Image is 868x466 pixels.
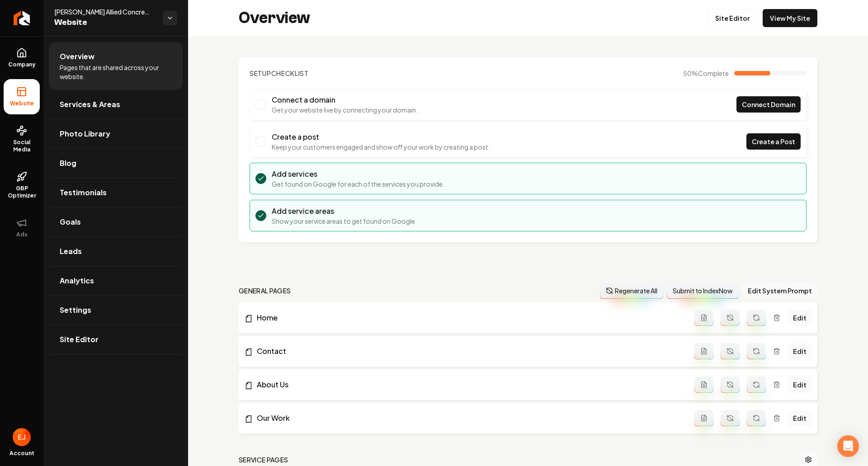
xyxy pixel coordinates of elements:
span: Company [5,61,39,68]
a: About Us [244,379,694,390]
h3: Add service areas [272,206,417,217]
span: Settings [60,305,91,315]
a: Testimonials [49,178,183,207]
h2: Checklist [250,69,309,78]
span: Connect Domain [742,100,795,109]
a: Create a Post [746,133,801,150]
a: Edit [788,343,812,359]
a: Company [4,40,40,75]
button: Ads [4,210,40,245]
h2: general pages [239,286,291,295]
span: Create a Post [752,137,795,146]
span: 50 % [683,69,729,78]
h3: Create a post [272,132,490,142]
p: Get found on Google for each of the services you provide. [272,179,444,188]
span: Social Media [4,139,40,153]
a: View My Site [763,9,817,27]
span: Setup [250,69,271,77]
button: Add admin page prompt [694,310,713,326]
a: Connect Domain [736,96,801,113]
h3: Add services [272,169,444,179]
a: Edit [788,410,812,426]
a: Photo Library [49,119,183,148]
button: Add admin page prompt [694,410,713,426]
a: Site Editor [49,325,183,354]
span: Site Editor [60,334,99,345]
a: Analytics [49,266,183,295]
a: GBP Optimizer [4,164,40,207]
span: Leads [60,246,82,257]
a: Settings [49,296,183,325]
h2: Service Pages [239,455,288,464]
span: Services & Areas [60,99,120,110]
p: Keep your customers engaged and show off your work by creating a post. [272,142,490,151]
button: Open user button [13,428,31,446]
a: Social Media [4,118,40,160]
button: Regenerate All [600,282,663,299]
a: Home [244,312,694,323]
span: Testimonials [60,187,107,198]
a: Goals [49,207,183,236]
span: GBP Optimizer [4,185,40,199]
a: Blog [49,149,183,178]
span: Goals [60,217,81,227]
span: Account [9,450,34,457]
span: Blog [60,158,76,169]
span: Ads [13,231,31,238]
a: Contact [244,346,694,357]
span: Pages that are shared across your website. [60,63,172,81]
button: Submit to IndexNow [667,282,739,299]
span: [PERSON_NAME] Allied Concrete LLC [54,7,156,16]
a: Services & Areas [49,90,183,119]
a: Site Editor [708,9,757,27]
div: Open Intercom Messenger [837,435,859,457]
p: Show your service areas to get found on Google. [272,217,417,226]
img: Rebolt Logo [14,11,30,25]
span: Website [54,16,156,29]
span: Photo Library [60,128,110,139]
span: Complete [698,69,729,77]
button: Add admin page prompt [694,343,713,359]
h2: Overview [239,9,310,27]
span: Website [6,100,38,107]
a: Our Work [244,413,694,424]
span: Overview [60,51,94,62]
img: Eduard Joers [13,428,31,446]
h3: Connect a domain [272,94,418,105]
a: Edit [788,310,812,326]
p: Get your website live by connecting your domain. [272,105,418,114]
span: Analytics [60,275,94,286]
button: Edit System Prompt [742,282,817,299]
a: Leads [49,237,183,266]
button: Add admin page prompt [694,377,713,393]
a: Edit [788,377,812,393]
